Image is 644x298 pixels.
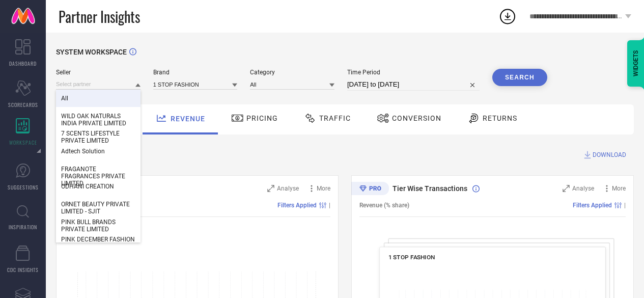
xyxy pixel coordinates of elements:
[351,182,389,197] div: Premium
[8,101,38,109] span: SCORECARDS
[498,7,517,25] div: Open download list
[56,125,141,149] div: 7 SCENTS LIFESTYLE PRIVATE LIMITED
[56,79,141,90] input: Select partner
[56,213,141,238] div: PINK BULL BRANDS PRIVATE LIMITED
[61,95,68,102] span: All
[329,202,330,209] span: |
[56,231,141,255] div: PINK DECEMBER FASHION PRIVATE LIMITED
[61,236,135,250] span: PINK DECEMBER FASHION PRIVATE LIMITED
[56,107,141,132] div: WILD OAK NATURALS INDIA PRIVATE LIMITED
[392,114,441,122] span: Conversion
[267,185,274,192] svg: Zoom
[347,78,480,91] input: Select time period
[250,69,334,76] span: Category
[393,184,467,193] span: Tier Wise Transactions
[9,60,37,67] span: DASHBOARD
[56,48,127,56] span: SYSTEM WORKSPACE
[359,202,409,209] span: Revenue (% share)
[56,178,141,195] div: ODHANI CREATION
[246,114,278,122] span: Pricing
[56,196,141,220] div: ORNET BEAUTY PRIVATE LIMITED - SJIT
[624,202,626,209] span: |
[573,202,612,209] span: Filters Applied
[277,202,317,209] span: Filters Applied
[317,185,330,192] span: More
[347,69,480,76] span: Time Period
[61,183,114,190] span: ODHANI CREATION
[56,69,141,76] span: Seller
[56,90,141,107] div: All
[9,139,37,146] span: WORKSPACE
[593,150,626,160] span: DOWNLOAD
[61,113,135,127] span: WILD OAK NATURALS INDIA PRIVATE LIMITED
[56,160,141,192] div: FRAGANOTE FRAGRANCES PRIVATE LIMITED
[61,166,135,187] span: FRAGANOTE FRAGRANCES PRIVATE LIMITED
[483,114,517,122] span: Returns
[171,115,205,123] span: Revenue
[59,6,140,27] span: Partner Insights
[9,223,37,231] span: INSPIRATION
[572,185,594,192] span: Analyse
[388,254,435,261] span: 1 STOP FASHION
[319,114,351,122] span: Traffic
[277,185,299,192] span: Analyse
[61,130,135,144] span: 7 SCENTS LIFESTYLE PRIVATE LIMITED
[153,69,238,76] span: Brand
[61,148,105,155] span: Adtech Solution
[563,185,570,192] svg: Zoom
[61,201,135,215] span: ORNET BEAUTY PRIVATE LIMITED - SJIT
[612,185,626,192] span: More
[61,219,135,233] span: PINK BULL BRANDS PRIVATE LIMITED
[492,69,547,86] button: Search
[7,266,39,274] span: CDC INSIGHTS
[56,143,141,160] div: Adtech Solution
[8,183,39,191] span: SUGGESTIONS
